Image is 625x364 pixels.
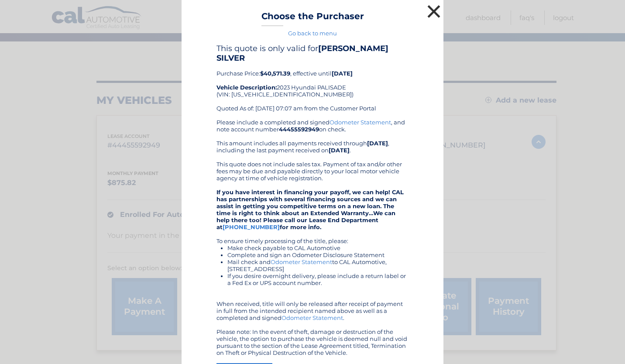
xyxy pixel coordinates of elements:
a: Odometer Statement [330,119,391,126]
b: [DATE] [332,70,353,77]
b: [DATE] [367,140,388,147]
a: [PHONE_NUMBER] [223,223,280,230]
a: Odometer Statement [271,258,332,265]
div: Purchase Price: , effective until 2023 Hyundai PALISADE (VIN: [US_VEHICLE_IDENTIFICATION_NUMBER])... [216,44,409,119]
h3: Choose the Purchaser [261,11,364,26]
div: Please include a completed and signed , and note account number on check. This amount includes al... [216,119,409,356]
a: Odometer Statement [282,314,343,321]
li: Make check payable to CAL Automotive [227,244,409,251]
strong: If you have interest in financing your payoff, we can help! CAL has partnerships with several fin... [216,189,404,230]
li: If you desire overnight delivery, please include a return label or a Fed Ex or UPS account number. [227,272,409,286]
li: Complete and sign an Odometer Disclosure Statement [227,251,409,258]
b: 44455592949 [279,126,319,133]
b: [DATE] [329,147,350,154]
li: Mail check and to CAL Automotive, [STREET_ADDRESS] [227,258,409,272]
h4: This quote is only valid for [216,44,409,63]
b: $40,571.39 [260,70,290,77]
button: × [425,3,443,20]
b: [PERSON_NAME] SILVER [216,44,388,63]
a: Go back to menu [288,30,337,37]
strong: Vehicle Description: [216,84,277,91]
